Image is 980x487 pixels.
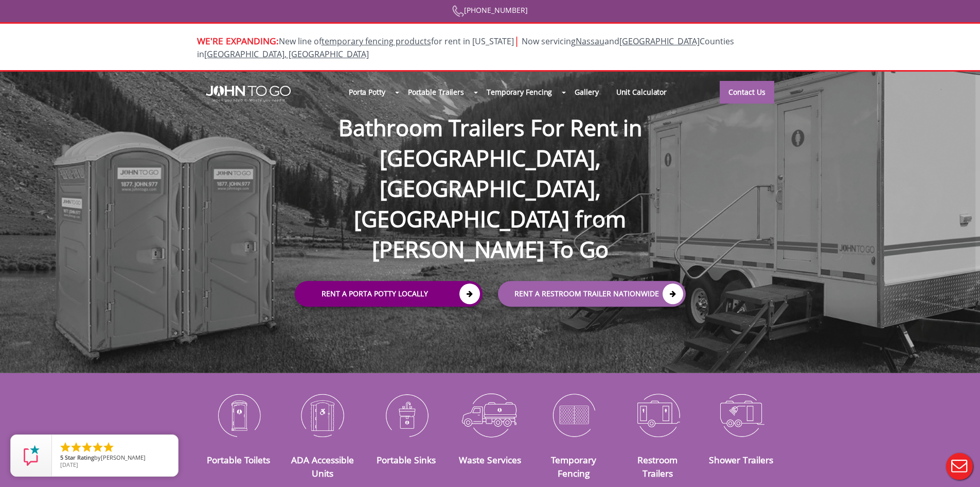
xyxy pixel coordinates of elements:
a: Portable Trailers [399,81,473,103]
button: Live Chat [939,446,980,487]
li:  [81,441,93,454]
a: ADA Accessible Units [291,454,354,479]
img: JOHN to go [206,86,291,102]
span: WE'RE EXPANDING: [197,35,279,47]
span: | [514,33,520,47]
a: Portable Toilets [207,454,270,466]
li:  [102,441,115,454]
span: [PERSON_NAME] [101,454,146,461]
a: Contact Us [720,81,774,104]
li:  [70,441,82,454]
a: Shower Trailers [709,454,773,466]
img: Restroom-Trailers-icon_N.png [623,388,692,442]
a: Temporary Fencing [478,81,561,103]
span: [DATE] [60,461,78,468]
span: Now servicing and Counties in [197,36,734,60]
img: Waste-Services-icon_N.png [456,388,524,442]
span: by [60,455,170,462]
h1: Bathroom Trailers For Rent in [GEOGRAPHIC_DATA], [GEOGRAPHIC_DATA], [GEOGRAPHIC_DATA] from [PERSO... [284,79,696,265]
span: Star Rating [65,454,94,461]
a: [GEOGRAPHIC_DATA], [GEOGRAPHIC_DATA] [204,48,369,60]
a: [PHONE_NUMBER] [452,5,528,15]
img: Review Rating [21,445,42,466]
a: Nassau [576,36,604,47]
a: [GEOGRAPHIC_DATA] [619,36,700,47]
a: Temporary Fencing [551,454,596,479]
img: Portable-Toilets-icon_N.png [205,388,273,442]
img: Shower-Trailers-icon_N.png [707,388,776,442]
li:  [92,441,104,454]
img: Portable-Sinks-icon_N.png [372,388,440,442]
span: New line of for rent in [US_STATE] [197,36,734,60]
a: Waste Services [459,454,521,466]
a: rent a RESTROOM TRAILER Nationwide [498,281,686,307]
span: 5 [60,454,63,461]
a: Porta Potty [340,81,394,103]
a: Unit Calculator [608,81,676,103]
a: Restroom Trailers [637,454,678,479]
a: temporary fencing products [322,36,431,47]
img: ADA-Accessible-Units-icon_N.png [288,388,357,442]
a: Portable Sinks [377,454,436,466]
img: Temporary-Fencing-cion_N.png [540,388,608,442]
a: Rent a Porta Potty Locally [295,281,483,307]
li:  [59,441,72,454]
a: Gallery [566,81,607,103]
